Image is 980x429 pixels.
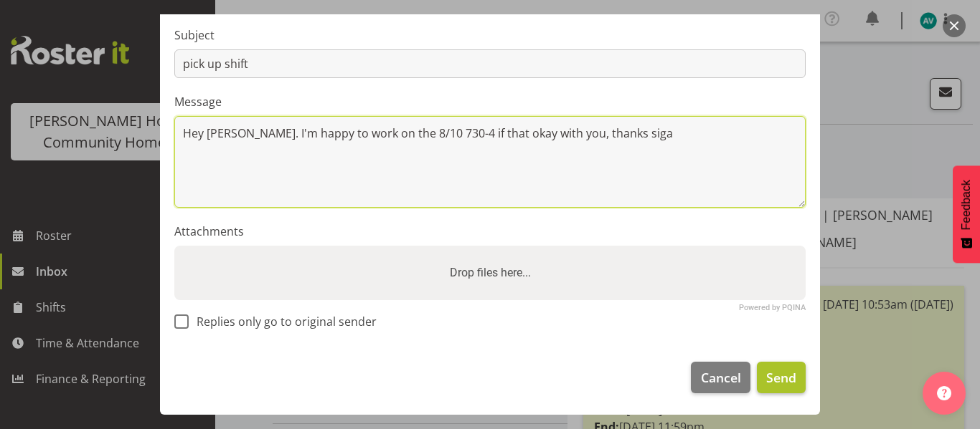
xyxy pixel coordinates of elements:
[174,223,806,240] label: Attachments
[701,368,741,387] span: Cancel
[766,368,796,387] span: Send
[189,314,377,329] span: Replies only go to original sender
[953,165,980,263] button: Feedback - Show survey
[739,304,806,311] a: Powered by PQINA
[937,386,951,400] img: help-xxl-2.png
[960,180,973,230] span: Feedback
[174,49,806,78] input: Subject
[444,259,537,287] label: Drop files here...
[691,362,750,393] button: Cancel
[174,93,806,110] label: Message
[757,362,806,393] button: Send
[174,26,806,44] label: Subject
